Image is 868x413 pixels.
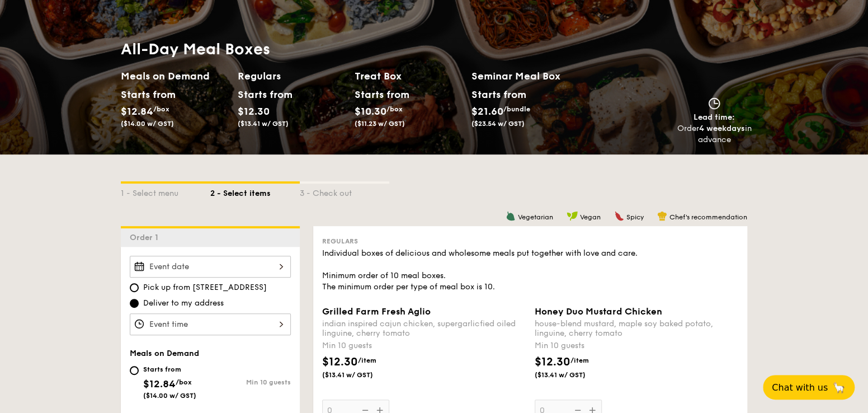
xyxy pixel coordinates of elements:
span: ($14.00 w/ GST) [121,120,174,128]
img: icon-spicy.37a8142b.svg [614,211,624,221]
div: Min 10 guests [322,340,526,351]
span: Lead time: [694,112,735,122]
div: 3 - Check out [300,184,389,199]
span: Meals on Demand [130,349,199,358]
span: Regulars [322,237,358,245]
img: icon-vegan.f8ff3823.svg [567,211,578,221]
div: Individual boxes of delicious and wholesome meals put together with love and care. Minimum order ... [322,248,738,293]
div: 2 - Select items [210,184,300,199]
h2: Regulars [238,68,346,84]
span: /item [570,356,589,364]
span: Pick up from [STREET_ADDRESS] [143,282,267,293]
div: Starts from [355,86,404,103]
span: $10.30 [355,105,386,118]
span: ($23.54 w/ GST) [471,120,525,128]
h2: Meals on Demand [121,68,229,84]
input: Starts from$12.84/box($14.00 w/ GST)Min 10 guests [130,366,139,375]
span: /box [386,105,403,113]
input: Event time [130,313,291,335]
button: Chat with us🦙 [763,375,855,400]
div: Starts from [121,86,171,103]
span: $12.84 [143,378,176,390]
span: $12.84 [121,105,153,118]
span: Spicy [626,213,644,221]
span: Chat with us [772,382,828,393]
span: /box [153,105,169,113]
span: $12.30 [535,355,570,369]
div: indian inspired cajun chicken, supergarlicfied oiled linguine, cherry tomato [322,319,526,338]
div: Starts from [471,86,526,103]
div: Starts from [143,365,196,374]
strong: 4 weekdays [699,124,745,133]
div: Starts from [238,86,287,103]
input: Deliver to my address [130,299,139,308]
span: Honey Duo Mustard Chicken [535,306,662,317]
span: $21.60 [471,105,503,118]
span: Deliver to my address [143,298,224,309]
span: 🦙 [832,381,846,394]
span: ($14.00 w/ GST) [143,392,196,400]
div: 1 - Select menu [121,184,210,199]
span: ($13.41 w/ GST) [322,370,398,379]
span: $12.30 [322,355,358,369]
img: icon-chef-hat.a58ddaea.svg [657,211,667,221]
div: Order in advance [677,123,752,146]
h2: Treat Box [355,68,463,84]
input: Event date [130,256,291,278]
input: Pick up from [STREET_ADDRESS] [130,283,139,292]
span: ($11.23 w/ GST) [355,120,405,128]
span: $12.30 [238,105,270,118]
div: house-blend mustard, maple soy baked potato, linguine, cherry tomato [535,319,738,338]
span: Vegan [580,213,601,221]
div: Min 10 guests [535,340,738,351]
div: Min 10 guests [210,378,291,386]
span: /item [358,356,376,364]
h2: Seminar Meal Box [471,68,588,84]
span: ($13.41 w/ GST) [535,370,611,379]
h1: All-Day Meal Boxes [121,39,588,59]
span: Grilled Farm Fresh Aglio [322,306,431,317]
span: Chef's recommendation [669,213,747,221]
span: ($13.41 w/ GST) [238,120,289,128]
span: /bundle [503,105,530,113]
span: Order 1 [130,233,163,242]
span: /box [176,378,192,386]
span: Vegetarian [518,213,553,221]
img: icon-clock.2db775ea.svg [706,97,723,110]
img: icon-vegetarian.fe4039eb.svg [506,211,516,221]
